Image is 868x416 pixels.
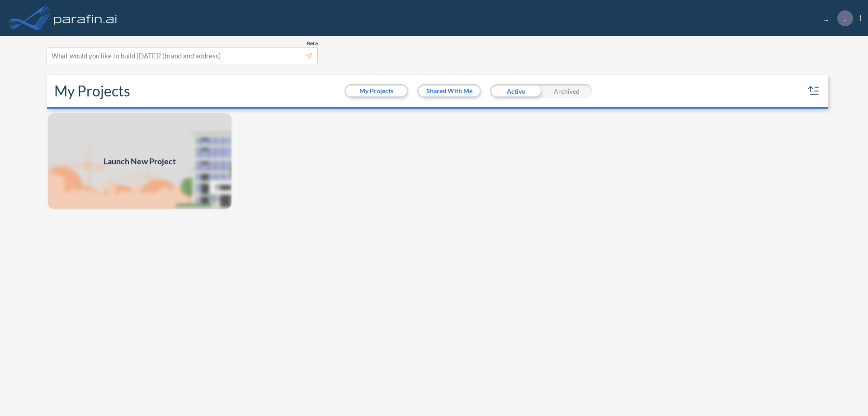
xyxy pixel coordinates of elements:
[307,40,318,47] span: Beta
[104,155,176,167] span: Launch New Project
[844,14,846,22] p: .
[811,10,861,26] div: ...
[346,86,407,96] button: My Projects
[52,9,119,27] img: logo
[47,112,232,210] a: Launch New Project
[47,112,232,210] img: add
[419,86,480,96] button: Shared With Me
[54,82,130,100] h2: My Projects
[807,84,821,98] button: sort
[490,84,541,98] div: Active
[541,84,592,98] div: Archived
